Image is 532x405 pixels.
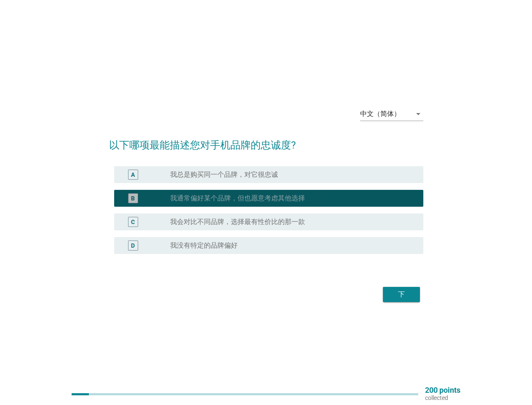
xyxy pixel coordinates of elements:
[390,289,413,300] div: 下
[109,129,423,153] h2: 以下哪项最能描述您对手机品牌的忠诚度?
[170,218,305,226] label: 我会对比不同品牌，选择最有性价比的那一款
[383,287,420,302] button: 下
[170,241,238,250] label: 我没有特定的品牌偏好
[131,194,135,203] div: B
[425,394,460,402] p: collected
[131,170,135,179] div: A
[170,194,305,202] label: 我通常偏好某个品牌，但也愿意考虑其他选择
[131,241,135,250] div: D
[425,386,460,394] p: 200 points
[413,109,423,119] i: arrow_drop_down
[170,170,278,179] label: 我总是购买同一个品牌，对它很忠诚
[360,110,401,118] div: 中文（简体）
[131,218,135,227] div: C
